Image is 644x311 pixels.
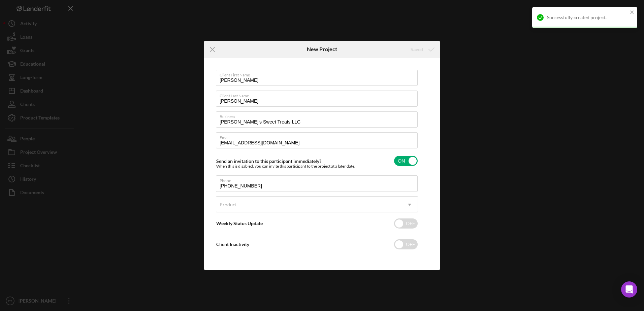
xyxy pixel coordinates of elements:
[547,15,628,20] div: Successfully created project.
[216,220,263,226] label: Weekly Status Update
[216,164,355,169] div: When this is disabled, you can invite this participant to the project at a later date.
[216,241,249,247] label: Client Inactivity
[630,9,635,16] button: close
[307,46,337,52] h6: New Project
[220,176,418,183] label: Phone
[621,281,637,298] div: Open Intercom Messenger
[220,112,418,119] label: Business
[404,43,440,56] button: Saved
[220,91,418,98] label: Client Last Name
[216,158,321,164] label: Send an invitation to this participant immediately?
[220,70,418,77] label: Client First Name
[220,202,237,207] div: Product
[220,133,418,140] label: Email
[411,43,423,56] div: Saved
